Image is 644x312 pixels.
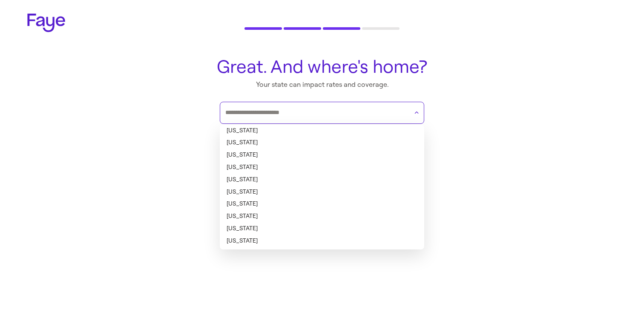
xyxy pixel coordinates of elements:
li: [US_STATE] [220,247,424,260]
li: [US_STATE] [220,149,424,161]
li: [US_STATE] [220,174,424,186]
li: [US_STATE] [220,223,424,235]
li: [US_STATE] [220,235,424,247]
li: [US_STATE] [220,210,424,223]
h1: Great. And where's home? [215,57,429,77]
li: [US_STATE] [220,186,424,198]
p: Your state can impact rates and coverage. [215,80,429,89]
li: [US_STATE] [220,125,424,137]
li: [US_STATE] [220,137,424,149]
li: [US_STATE] [220,161,424,174]
li: [US_STATE] [220,198,424,210]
